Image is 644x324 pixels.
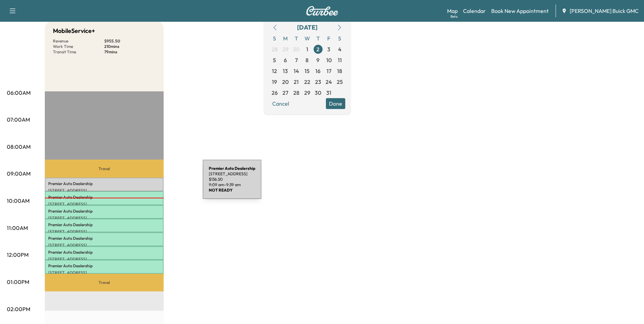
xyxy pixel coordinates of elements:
[293,89,299,97] span: 28
[280,33,291,44] span: M
[326,89,331,97] span: 31
[294,67,299,75] span: 14
[53,49,104,55] p: Transit Time
[53,44,104,49] p: Work Time
[315,89,321,97] span: 30
[7,305,30,313] p: 02:00PM
[7,169,31,178] p: 09:00AM
[48,195,160,200] p: Premier Auto Dealership
[304,78,310,86] span: 22
[7,251,29,259] p: 12:00PM
[273,56,276,64] span: 5
[53,26,95,36] h5: MobileService+
[48,181,160,186] p: Premier Auto Dealership
[282,89,288,97] span: 27
[7,115,30,124] p: 07:00AM
[337,67,342,75] span: 18
[282,78,289,86] span: 20
[272,45,278,53] span: 28
[326,98,345,109] button: Done
[295,56,298,64] span: 7
[316,45,319,53] span: 2
[324,33,334,44] span: F
[306,6,338,16] img: Curbee Logo
[269,98,292,109] button: Cancel
[570,7,639,15] span: [PERSON_NAME] Buick GMC
[327,67,331,75] span: 17
[282,45,289,53] span: 29
[48,270,160,275] p: [STREET_ADDRESS]
[272,89,278,97] span: 26
[7,89,31,97] p: 06:00AM
[447,7,458,15] a: MapBeta
[48,263,160,269] p: Premier Auto Dealership
[338,56,342,64] span: 11
[304,89,310,97] span: 29
[306,56,309,64] span: 8
[272,67,277,75] span: 12
[302,33,313,44] span: W
[284,56,287,64] span: 6
[334,33,345,44] span: S
[291,33,302,44] span: T
[293,45,299,53] span: 30
[104,49,155,55] p: 79 mins
[327,45,330,53] span: 3
[104,44,155,49] p: 210 mins
[272,78,277,86] span: 19
[104,38,155,44] p: $ 955.50
[491,7,549,15] a: Book New Appointment
[48,229,160,234] p: [STREET_ADDRESS]
[45,274,164,291] p: Travel
[48,215,160,221] p: [STREET_ADDRESS]
[297,23,317,32] div: [DATE]
[305,67,310,75] span: 15
[315,67,320,75] span: 16
[463,7,486,15] a: Calendar
[48,256,160,262] p: [STREET_ADDRESS]
[48,250,160,255] p: Premier Auto Dealership
[7,278,29,286] p: 01:00PM
[326,56,332,64] span: 10
[7,197,30,205] p: 10:00AM
[48,222,160,228] p: Premier Auto Dealership
[269,33,280,44] span: S
[48,242,160,248] p: [STREET_ADDRESS]
[283,67,288,75] span: 13
[326,78,332,86] span: 24
[48,209,160,214] p: Premier Auto Dealership
[53,38,104,44] p: Revenue
[315,78,321,86] span: 23
[7,224,28,232] p: 11:00AM
[450,14,458,19] div: Beta
[48,188,160,193] p: [STREET_ADDRESS]
[313,33,324,44] span: T
[45,160,164,177] p: Travel
[48,236,160,241] p: Premier Auto Dealership
[48,201,160,207] p: [STREET_ADDRESS]
[7,143,31,151] p: 08:00AM
[316,56,319,64] span: 9
[338,45,342,53] span: 4
[294,78,299,86] span: 21
[337,78,343,86] span: 25
[306,45,308,53] span: 1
